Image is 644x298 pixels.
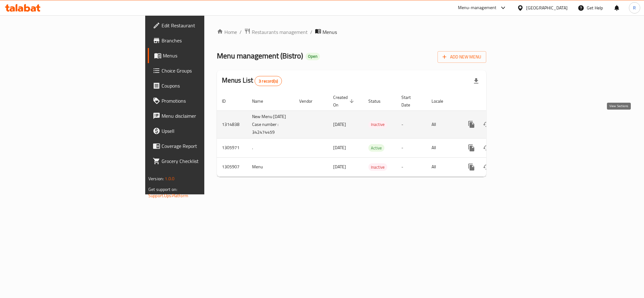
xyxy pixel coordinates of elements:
button: more [464,160,479,175]
span: Choice Groups [162,67,248,74]
a: Upsell [148,123,253,138]
span: Open [305,54,320,59]
a: Support.OpsPlatform [148,192,188,200]
span: Created On [333,94,356,109]
td: All [427,111,459,138]
button: Add New Menu [438,51,486,63]
span: Branches [162,37,248,44]
a: Coupons [148,78,253,93]
td: - [396,157,427,176]
span: 1.0.0 [165,175,174,183]
td: Menu [247,157,294,176]
button: more [464,117,479,132]
span: Menu disclaimer [162,112,248,120]
h2: Menus List [222,76,282,86]
span: Get support on: [148,185,177,193]
td: - [396,111,427,138]
span: Menus [322,28,337,36]
span: Inactive [368,164,387,171]
a: Edit Restaurant [148,18,253,33]
span: Inactive [368,121,387,128]
span: [DATE] [333,120,346,128]
span: Coupons [162,82,248,89]
span: [DATE] [333,163,346,171]
span: Locale [432,97,451,105]
span: [DATE] [333,144,346,152]
span: Grocery Checklist [162,157,248,165]
a: Coverage Report [148,138,253,154]
li: / [310,28,312,36]
div: Export file [469,73,484,89]
span: Menu management ( Bistro ) [217,49,303,63]
div: Menu-management [458,4,497,12]
div: [GEOGRAPHIC_DATA] [526,4,568,11]
span: Add New Menu [443,53,481,61]
span: R [633,4,636,11]
span: Start Date [401,94,419,109]
span: Coverage Report [162,142,248,150]
a: Restaurants management [244,28,308,36]
div: Open [305,53,320,60]
span: Active [368,144,384,152]
span: Status [368,97,389,105]
table: enhanced table [217,92,529,177]
td: All [427,157,459,176]
span: Promotions [162,97,248,105]
button: more [464,140,479,155]
nav: breadcrumb [217,28,486,36]
span: Restaurants management [252,28,308,36]
th: Actions [459,92,529,111]
a: Branches [148,33,253,48]
a: Promotions [148,93,253,108]
td: New Menu [DATE] Case number : 342474459 [247,111,294,138]
button: Change Status [479,140,494,155]
a: Menus [148,48,253,63]
span: Version: [148,175,164,183]
a: Choice Groups [148,63,253,78]
span: Vendor [299,97,321,105]
span: Name [252,97,271,105]
span: 3 record(s) [255,78,282,84]
div: Total records count [255,76,282,86]
span: Menus [163,52,248,59]
span: Upsell [162,127,248,135]
button: Change Status [479,160,494,175]
a: Grocery Checklist [148,154,253,169]
td: All [427,138,459,157]
a: Menu disclaimer [148,108,253,123]
span: ID [222,97,234,105]
td: - [396,138,427,157]
span: Edit Restaurant [162,22,248,29]
td: . [247,138,294,157]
